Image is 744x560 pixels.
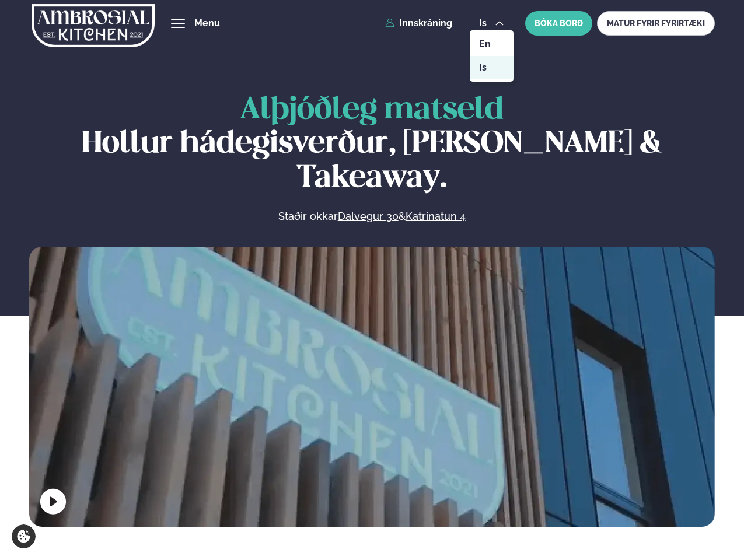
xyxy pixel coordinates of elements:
a: MATUR FYRIR FYRIRTÆKI [597,11,715,36]
img: logo [32,2,155,50]
h1: Hollur hádegisverður, [PERSON_NAME] & Takeaway. [29,93,715,195]
button: hamburger [171,16,185,30]
a: is [470,56,514,79]
button: is [470,19,514,28]
a: en [470,33,514,56]
span: Alþjóðleg matseld [240,96,504,125]
button: BÓKA BORÐ [525,11,592,36]
a: Katrinatun 4 [406,209,466,223]
a: Cookie settings [12,524,36,548]
a: Dalvegur 30 [338,209,399,223]
span: is [479,19,490,28]
a: Innskráning [385,18,452,29]
p: Staðir okkar & [151,209,592,223]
